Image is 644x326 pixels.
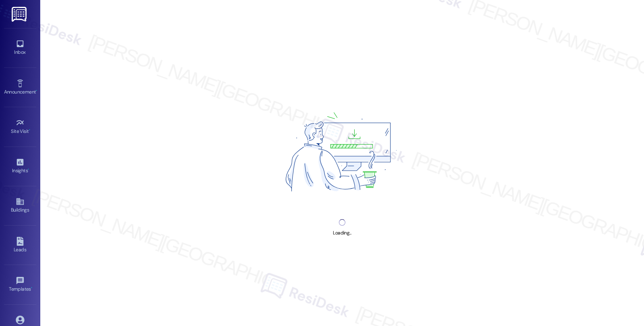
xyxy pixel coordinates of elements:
[28,167,29,172] span: •
[4,195,36,216] a: Buildings
[36,88,37,94] span: •
[4,155,36,177] a: Insights •
[4,116,36,138] a: Site Visit •
[4,37,36,59] a: Inbox
[31,285,32,291] span: •
[4,234,36,256] a: Leads
[29,127,30,133] span: •
[333,229,351,237] div: Loading...
[4,274,36,295] a: Templates •
[12,7,28,22] img: ResiDesk Logo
